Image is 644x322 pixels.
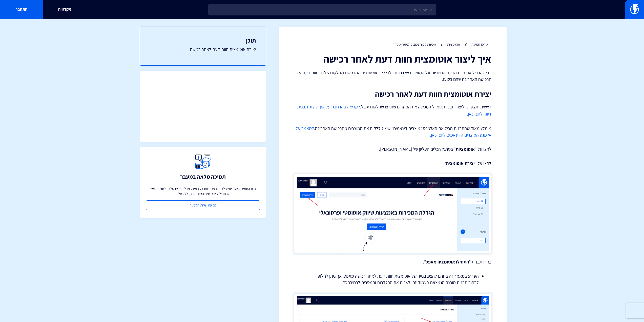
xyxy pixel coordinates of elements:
[446,160,475,166] strong: יצירת אוטומציה
[294,259,491,265] p: בחרו תבנית " ".
[471,42,488,47] a: מרכז תמיכה
[393,42,436,47] a: מסעות לקוח נפוצים לאתרי מסחר
[150,37,256,44] h3: תוכן
[146,186,260,196] p: צוות התמיכה שלנו יסייע לכם להעביר את כל המידע מכל הכלים שלכם לתוך פלאשי ולהתחיל לשווק מיד, השירות...
[146,200,260,210] a: קביעת שיחת הטמעה
[180,174,226,180] h3: תמיכה מלאה במעבר
[296,125,491,138] a: למאמר על אלמנט המוצרים הדינאמים לחצו כאן.
[425,259,469,265] strong: התחילו אוטומציה מאפס
[208,4,436,15] input: חיפוש מהיר...
[447,42,460,47] a: אוטומציות
[294,69,491,82] p: כדי להגדיל את חוות הדעת החיוביות על המוצרים שלכם, תוכלו ליצור אוטומציה המבקשת מהלקוח שלכם חוות דע...
[294,53,491,64] h1: איך ליצור אוטומצית חוות דעת לאחר רכישה
[294,90,491,98] h2: יצירת אוטומצית חוות דעת לאחר רכישה
[294,125,491,138] p: מומלץ מאוד שהתבנית תכיל את האלמנט "מוצרים דינאמים" שיציג ללקוח את המוצרים מהרכישה האחרונה.
[456,146,475,152] strong: אוטומציות
[307,273,479,286] li: הערה: במאמר זה בחרנו להציג בנייה של אוטומצית חוות דעת לאחר רכישה מאפס. אך ניתן לחלופין לבחור תבני...
[150,46,256,53] a: יצירת אוטומצית חוות דעת לאחר רכישה
[294,146,491,153] p: לחצו על ״ ״ בסרגל הכלים העליון של [PERSON_NAME].
[294,103,491,118] p: ראשית, תצטרכו ליצור תבנית אימייל המכילה את המסרים שתרצו שהלקוח יקבל.
[297,104,491,117] a: לקריאה בהרחבה על איך ליצור תבנית דיוור לחצו כאן.
[294,160,491,167] p: לחצו על ״ ״.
